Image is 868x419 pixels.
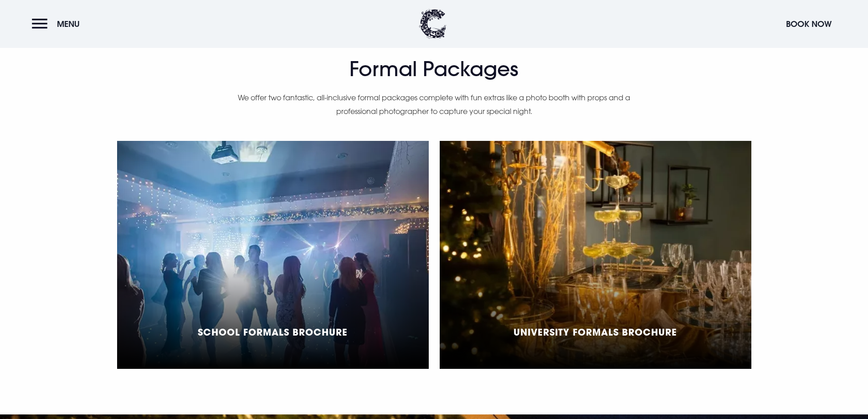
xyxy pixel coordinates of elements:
span: Menu [57,19,80,29]
p: We offer two fantastic, all-inclusive formal packages complete with fun extras like a photo booth... [225,91,644,119]
button: Book Now [781,14,836,34]
a: School Formals Brochure [117,141,429,369]
h5: School Formals Brochure [198,326,348,337]
h2: Formal Packages [225,40,644,81]
h5: University Formals Brochure [514,326,677,337]
button: Menu [32,14,84,34]
a: University Formals Brochure [440,141,751,369]
img: Clandeboye Lodge [419,9,447,39]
